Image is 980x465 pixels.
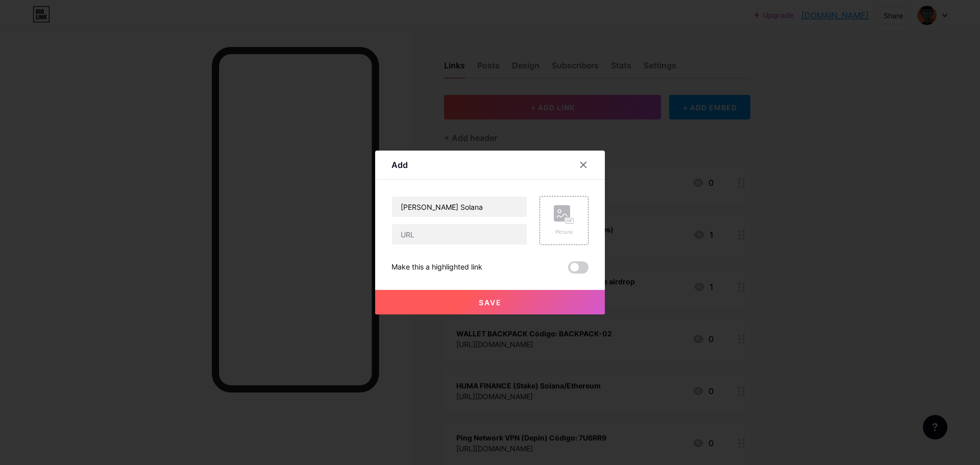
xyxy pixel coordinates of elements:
[479,298,502,307] span: Save
[375,290,605,314] button: Save
[392,224,527,244] input: URL
[391,159,408,171] div: Add
[392,197,527,217] input: Title
[554,228,574,236] div: Picture
[391,261,482,274] div: Make this a highlighted link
